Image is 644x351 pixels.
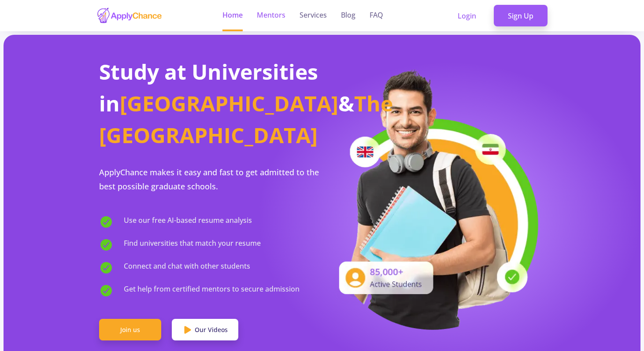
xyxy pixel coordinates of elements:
span: & [338,89,354,118]
span: ApplyChance makes it easy and fast to get admitted to the best possible graduate schools. [99,167,319,192]
a: Sign Up [494,5,548,27]
a: Join us [99,319,161,341]
a: Our Videos [172,319,238,341]
span: [GEOGRAPHIC_DATA] [120,89,338,118]
a: Login [444,5,490,27]
img: applychance logo [96,7,163,24]
span: Use our free AI-based resume analysis [124,215,252,229]
span: Find universities that match your resume [124,238,261,252]
span: Get help from certified mentors to secure admission [124,284,300,298]
img: applicant [326,67,541,330]
span: Study at Universities in [99,57,318,118]
span: Our Videos [195,325,228,334]
span: Connect and chat with other students [124,261,250,275]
